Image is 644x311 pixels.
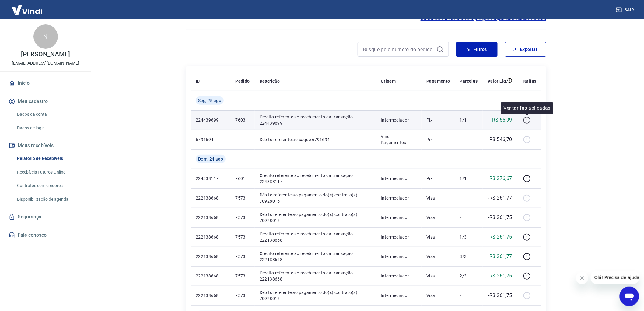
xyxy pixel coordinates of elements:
[196,78,200,84] p: ID
[460,175,478,182] p: 1/1
[196,195,226,201] p: 222138668
[260,172,371,185] p: Crédito referente ao recebimento da transação 224338117
[492,116,512,124] p: R$ 55,99
[615,4,637,16] button: Sair
[381,273,417,279] p: Intermediador
[260,114,371,126] p: Crédito referente ao recebimento da transação 224439699
[426,234,450,240] p: Visa
[381,195,417,201] p: Intermediador
[4,4,51,9] span: Olá! Precisa de ajuda?
[235,234,250,240] p: 7573
[460,292,478,299] p: -
[426,195,450,201] p: Visa
[381,117,417,123] p: Intermediador
[260,211,371,224] p: Débito referente ao pagamento do(s) contrato(s) 70928015
[488,292,512,299] p: -R$ 261,75
[196,117,226,123] p: 224439699
[591,271,639,284] iframe: Mensagem da empresa
[488,194,512,202] p: -R$ 261,77
[363,45,434,54] input: Busque pelo número do pedido
[196,292,226,299] p: 222138668
[15,152,84,165] a: Relatório de Recebíveis
[235,195,250,201] p: 7573
[490,253,513,260] p: R$ 261,77
[196,175,226,182] p: 224338117
[460,234,478,240] p: 1/3
[7,139,84,152] button: Meus recebíveis
[426,253,450,260] p: Visa
[490,272,513,280] p: R$ 261,75
[488,214,512,221] p: -R$ 261,75
[381,78,396,84] p: Origem
[235,253,250,260] p: 7573
[426,175,450,182] p: Pix
[488,78,507,84] p: Valor Líq.
[260,78,280,84] p: Descrição
[235,273,250,279] p: 7573
[522,78,537,84] p: Tarifas
[460,253,478,260] p: 3/3
[33,24,58,49] div: N
[15,193,84,206] a: Disponibilização de agenda
[426,273,450,279] p: Visa
[381,214,417,221] p: Intermediador
[15,166,84,178] a: Recebíveis Futuros Online
[260,192,371,204] p: Débito referente ao pagamento do(s) contrato(s) 70928015
[381,133,417,146] p: Vindi Pagamentos
[7,0,47,19] img: Vindi
[196,273,226,279] p: 222138668
[426,214,450,221] p: Visa
[7,76,84,90] a: Início
[381,292,417,299] p: Intermediador
[196,214,226,221] p: 222138668
[196,234,226,240] p: 222138668
[198,156,223,162] span: Dom, 24 ago
[460,273,478,279] p: 2/3
[490,175,513,182] p: R$ 276,67
[15,122,84,134] a: Dados de login
[460,195,478,201] p: -
[505,42,546,57] button: Exportar
[456,42,498,57] button: Filtros
[426,292,450,299] p: Visa
[235,117,250,123] p: 7603
[426,78,450,84] p: Pagamento
[620,287,639,306] iframe: Botão para abrir a janela de mensagens
[196,136,226,143] p: 6791694
[381,175,417,182] p: Intermediador
[12,60,79,66] p: [EMAIL_ADDRESS][DOMAIN_NAME]
[460,136,478,143] p: -
[504,104,551,112] p: Ver tarifas aplicadas
[7,95,84,108] button: Meu cadastro
[196,253,226,260] p: 222138668
[235,214,250,221] p: 7573
[260,270,371,282] p: Crédito referente ao recebimento da transação 222138668
[460,214,478,221] p: -
[576,272,588,284] iframe: Fechar mensagem
[488,136,512,143] p: -R$ 546,70
[260,289,371,302] p: Débito referente ao pagamento do(s) contrato(s) 70928015
[235,292,250,299] p: 7573
[7,210,84,224] a: Segurança
[260,250,371,263] p: Crédito referente ao recebimento da transação 222138668
[381,253,417,260] p: Intermediador
[21,51,70,58] p: [PERSON_NAME]
[235,175,250,182] p: 7601
[260,231,371,243] p: Crédito referente ao recebimento da transação 222138668
[490,233,513,241] p: R$ 261,75
[426,117,450,123] p: Pix
[426,136,450,143] p: Pix
[235,78,250,84] p: Pedido
[260,136,371,143] p: Débito referente ao saque 6791694
[460,78,478,84] p: Parcelas
[7,228,84,242] a: Fale conosco
[15,179,84,192] a: Contratos com credores
[381,234,417,240] p: Intermediador
[460,117,478,123] p: 1/1
[15,108,84,121] a: Dados da conta
[198,97,221,104] span: Seg, 25 ago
